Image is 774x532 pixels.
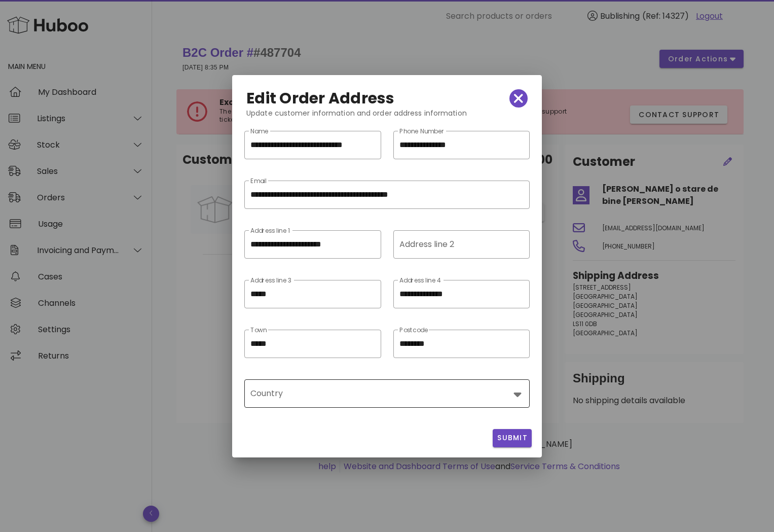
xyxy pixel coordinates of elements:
[250,128,268,135] label: Name
[238,108,536,127] div: Update customer information and order address information
[399,128,445,135] label: Phone Number
[250,277,291,285] label: Address line 3
[399,277,441,285] label: Address line 4
[399,327,428,334] label: Postcode
[250,227,290,235] label: Address line 1
[246,90,395,107] h2: Edit Order Address
[497,433,528,443] span: Submit
[250,327,267,334] label: Town
[250,178,267,185] label: Email
[493,429,532,447] button: Submit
